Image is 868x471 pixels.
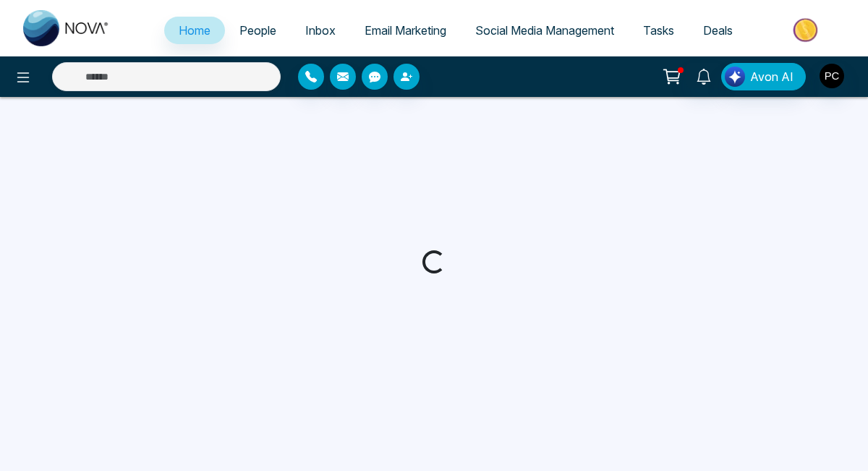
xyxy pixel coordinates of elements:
[239,23,276,38] span: People
[643,23,674,38] span: Tasks
[365,23,446,38] span: Email Marketing
[461,17,629,44] a: Social Media Management
[754,14,859,46] img: Market-place.gif
[291,17,350,44] a: Inbox
[179,23,210,38] span: Home
[820,64,844,88] img: User Avatar
[629,17,689,44] a: Tasks
[750,68,793,85] span: Avon AI
[721,63,806,90] button: Avon AI
[23,10,110,46] img: Nova CRM Logo
[225,17,291,44] a: People
[350,17,461,44] a: Email Marketing
[689,17,747,44] a: Deals
[725,67,745,87] img: Lead Flow
[703,23,733,38] span: Deals
[305,23,336,38] span: Inbox
[475,23,614,38] span: Social Media Management
[164,17,225,44] a: Home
